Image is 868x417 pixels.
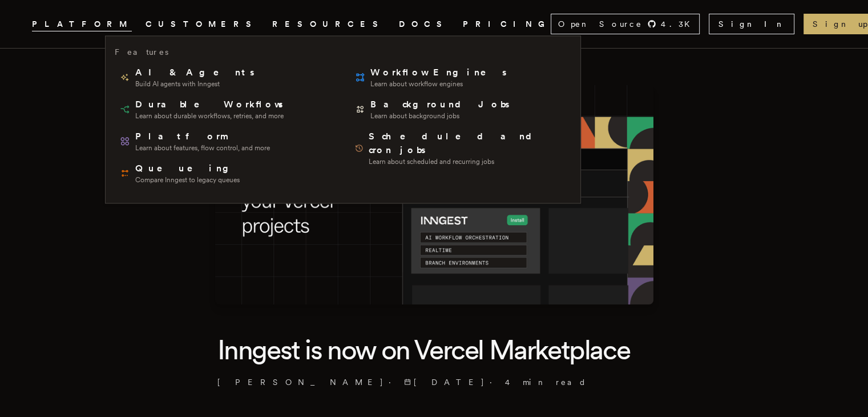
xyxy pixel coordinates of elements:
[350,61,571,93] a: Workflow EnginesLearn about workflow engines
[135,98,285,111] span: Durable Workflows
[115,93,336,125] a: Durable WorkflowsLearn about durable workflows, retries, and more
[135,175,240,185] span: Compare Inngest to legacy queues
[135,130,270,143] span: Platform
[505,376,587,388] span: 4 min read
[404,376,485,388] span: [DATE]
[146,17,259,31] a: CUSTOMERS
[115,125,336,157] a: PlatformLearn about features, flow control, and more
[135,66,256,79] span: AI & Agents
[399,17,449,31] a: DOCS
[32,17,132,31] button: PLATFORM
[115,45,168,59] h3: Features
[272,17,385,31] button: RESOURCES
[135,143,270,153] span: Learn about features, flow control, and more
[558,18,643,30] span: Open Source
[115,157,336,189] a: QueueingCompare Inngest to legacy queues
[217,332,651,367] h1: Inngest is now on Vercel Marketplace
[463,17,551,31] a: PRICING
[709,14,794,34] a: Sign In
[217,376,384,388] a: [PERSON_NAME]
[115,61,336,93] a: AI & AgentsBuild AI agents with Inngest
[370,111,511,121] span: Learn about background jobs
[369,157,567,166] span: Learn about scheduled and recurring jobs
[661,18,697,30] span: 4.3 K
[370,66,508,79] span: Workflow Engines
[370,79,508,89] span: Learn about workflow engines
[135,162,240,175] span: Queueing
[350,125,571,171] a: Scheduled and cron jobsLearn about scheduled and recurring jobs
[370,98,511,111] span: Background Jobs
[135,111,285,121] span: Learn about durable workflows, retries, and more
[217,376,651,388] p: · ·
[135,79,256,89] span: Build AI agents with Inngest
[350,93,571,125] a: Background JobsLearn about background jobs
[369,130,567,157] span: Scheduled and cron jobs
